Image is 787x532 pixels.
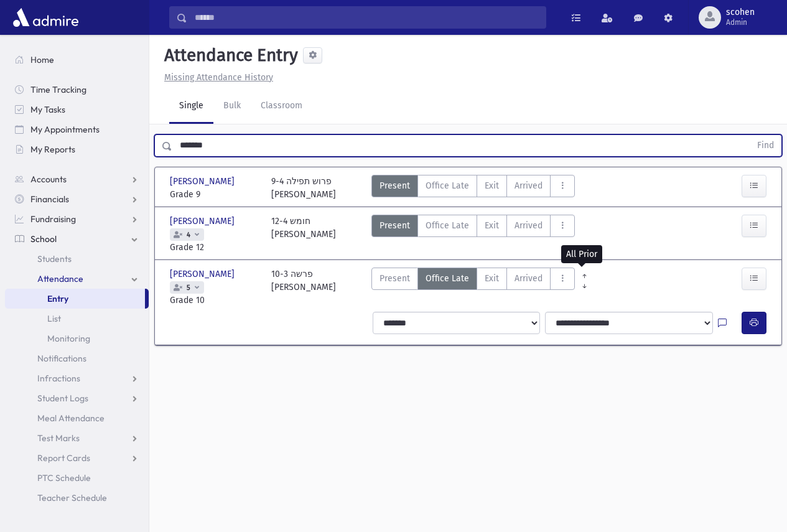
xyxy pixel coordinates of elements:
[750,135,781,156] button: Find
[426,219,469,232] span: Office Late
[169,89,213,124] a: Single
[5,139,149,159] a: My Reports
[30,54,54,65] span: Home
[5,80,149,100] a: Time Tracking
[37,353,86,364] span: Notifications
[37,413,105,424] span: Meal Attendance
[485,179,499,192] span: Exit
[5,50,149,70] a: Home
[726,7,755,17] span: scohen
[5,408,149,428] a: Meal Attendance
[5,269,149,289] a: Attendance
[37,253,72,264] span: Students
[5,249,149,269] a: Students
[159,72,273,83] a: Missing Attendance History
[371,175,575,201] div: AttTypes
[371,215,575,254] div: AttTypes
[271,175,336,201] div: 9-4 פרוש תפילה [PERSON_NAME]
[5,468,149,488] a: PTC Schedule
[5,428,149,448] a: Test Marks
[37,373,80,384] span: Infractions
[184,284,193,292] span: 5
[5,368,149,388] a: Infractions
[726,17,755,27] span: Admin
[30,194,69,205] span: Financials
[5,229,149,249] a: School
[30,84,86,95] span: Time Tracking
[30,124,100,135] span: My Appointments
[5,209,149,229] a: Fundraising
[37,492,107,503] span: Teacher Schedule
[30,104,65,115] span: My Tasks
[515,272,543,285] span: Arrived
[380,179,410,192] span: Present
[37,452,90,464] span: Report Cards
[371,268,575,307] div: AttTypes
[485,219,499,232] span: Exit
[561,245,602,263] div: All Prior
[380,272,410,285] span: Present
[5,348,149,368] a: Notifications
[271,215,336,254] div: 12-4 חומש [PERSON_NAME]
[213,89,251,124] a: Bulk
[170,294,259,307] span: Grade 10
[30,144,75,155] span: My Reports
[10,5,81,30] img: AdmirePro
[37,432,80,444] span: Test Marks
[30,213,76,225] span: Fundraising
[37,393,88,404] span: Student Logs
[251,89,312,124] a: Classroom
[271,268,336,307] div: 10-3 פרשה [PERSON_NAME]
[5,119,149,139] a: My Appointments
[5,448,149,468] a: Report Cards
[184,231,193,239] span: 4
[47,333,90,344] span: Monitoring
[5,289,145,309] a: Entry
[5,189,149,209] a: Financials
[380,219,410,232] span: Present
[5,488,149,508] a: Teacher Schedule
[426,272,469,285] span: Office Late
[47,293,68,304] span: Entry
[485,272,499,285] span: Exit
[170,188,259,201] span: Grade 9
[515,219,543,232] span: Arrived
[5,169,149,189] a: Accounts
[30,233,57,245] span: School
[170,215,237,228] span: [PERSON_NAME]
[5,100,149,119] a: My Tasks
[187,6,546,29] input: Search
[170,268,237,281] span: [PERSON_NAME]
[5,329,149,348] a: Monitoring
[30,174,67,185] span: Accounts
[170,175,237,188] span: [PERSON_NAME]
[170,241,259,254] span: Grade 12
[37,472,91,483] span: PTC Schedule
[5,388,149,408] a: Student Logs
[47,313,61,324] span: List
[159,45,298,66] h5: Attendance Entry
[5,309,149,329] a: List
[37,273,83,284] span: Attendance
[426,179,469,192] span: Office Late
[164,72,273,83] u: Missing Attendance History
[515,179,543,192] span: Arrived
